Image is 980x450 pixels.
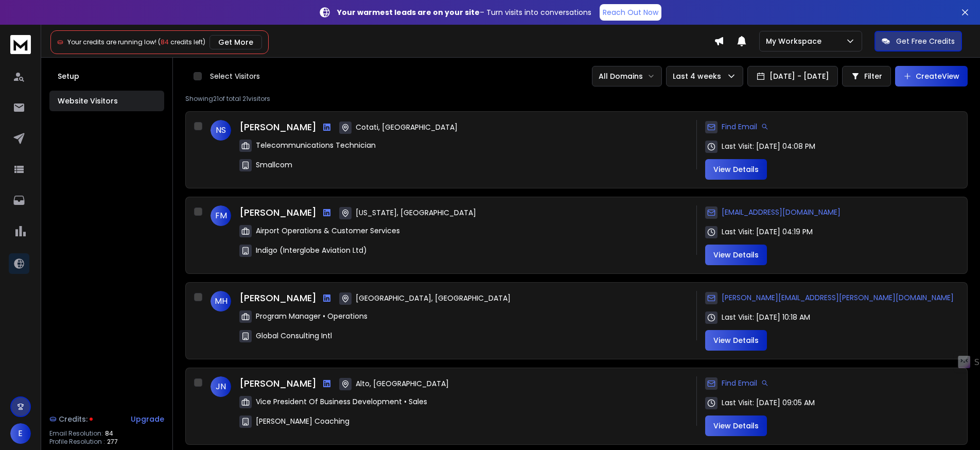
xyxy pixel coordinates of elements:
[209,35,262,49] button: Get More
[722,397,815,408] span: Last Visit: [DATE] 09:05 AM
[356,122,458,132] span: Cotati, [GEOGRAPHIC_DATA]
[705,245,767,265] button: View Details
[356,378,449,389] span: Alto, [GEOGRAPHIC_DATA]
[211,291,231,311] span: MH
[722,141,815,151] span: Last Visit: [DATE] 04:08 PM
[337,7,480,18] strong: Your warmest leads are on your site
[705,330,767,351] button: View Details
[185,95,968,103] p: Showing 21 of total 21 visitors
[158,38,205,46] span: ( credits left)
[211,376,231,397] span: JN
[161,38,169,46] span: 84
[356,207,476,218] span: [US_STATE], [GEOGRAPHIC_DATA]
[256,331,332,341] span: Global Consulting Intl
[256,416,349,426] span: [PERSON_NAME] Coaching
[256,140,376,150] span: Telecommunications Technician
[592,66,662,86] button: All Domains
[10,423,31,444] button: E
[256,396,427,407] span: Vice President Of Business Development • Sales
[895,66,968,86] button: CreateView
[239,376,317,391] h3: [PERSON_NAME]
[256,226,400,236] span: Airport Operations & Customer Services
[67,38,156,46] span: Your credits are running low!
[600,4,661,21] a: Reach Out Now
[747,66,838,86] button: [DATE] - [DATE]
[603,7,658,18] p: Reach Out Now
[722,227,813,237] span: Last Visit: [DATE] 04:19 PM
[766,36,826,46] p: My Workspace
[59,414,87,424] span: Credits:
[49,409,164,429] a: Credits:Upgrade
[239,120,317,134] h3: [PERSON_NAME]
[211,205,231,226] span: FM
[256,245,367,255] span: Indigo (Interglobe Aviation Ltd)
[211,120,231,141] span: NS
[896,36,955,46] p: Get Free Credits
[105,429,113,438] span: 84
[705,159,767,180] button: View Details
[239,291,317,305] h3: [PERSON_NAME]
[842,66,891,86] button: Filter
[49,91,164,111] button: Website Visitors
[722,312,810,322] span: Last Visit: [DATE] 10:18 AM
[705,120,768,133] div: Find Email
[722,292,954,303] span: [PERSON_NAME][EMAIL_ADDRESS][PERSON_NAME][DOMAIN_NAME]
[705,376,768,390] div: Find Email
[666,66,743,86] button: Last 4 weeks
[673,71,725,81] p: Last 4 weeks
[107,438,118,446] span: 277
[722,207,841,217] span: [EMAIL_ADDRESS][DOMAIN_NAME]
[49,438,105,446] p: Profile Resolution :
[874,31,962,51] button: Get Free Credits
[10,35,31,54] img: logo
[256,160,292,170] span: Smallcom
[210,71,260,81] p: Select Visitors
[337,7,591,18] p: – Turn visits into conversations
[356,293,511,303] span: [GEOGRAPHIC_DATA], [GEOGRAPHIC_DATA]
[705,416,767,436] button: View Details
[256,311,367,321] span: Program Manager • Operations
[131,414,164,424] div: Upgrade
[49,66,164,86] button: Setup
[239,205,317,220] h3: [PERSON_NAME]
[49,429,103,438] p: Email Resolution:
